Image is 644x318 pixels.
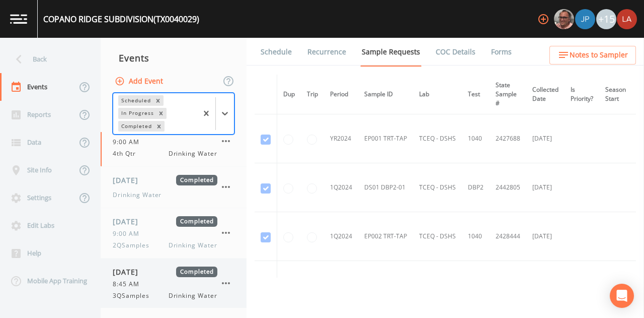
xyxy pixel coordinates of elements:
[490,114,526,163] td: 2427688
[101,116,247,167] a: [DATE]Completed9:00 AM4th QtrDrinking Water
[153,121,165,132] div: Remove Completed
[176,175,217,185] span: Completed
[575,9,595,29] img: 41241ef155101aa6d92a04480b0d0000
[169,291,217,300] span: Drinking Water
[565,75,599,114] th: Is Priority?
[118,95,152,106] div: Scheduled
[113,229,145,238] span: 9:00 AM
[113,291,155,300] span: 3QSamples
[113,138,145,147] span: 9:00 AM
[306,38,348,66] a: Recurrence
[526,261,565,310] td: [DATE]
[324,75,358,114] th: Period
[113,267,145,277] span: [DATE]
[462,114,490,163] td: 1040
[358,114,413,163] td: EP001 TRT-TAP
[413,114,462,163] td: TCEQ - DSHS
[101,167,247,208] a: [DATE]CompletedDrinking Water
[358,75,413,114] th: Sample ID
[277,75,301,114] th: Dup
[570,49,628,61] span: Notes to Sampler
[462,212,490,261] td: 1040
[462,261,490,310] td: DBP2
[113,241,155,250] span: 2QSamples
[169,149,217,158] span: Drinking Water
[324,114,358,163] td: YR2024
[599,75,632,114] th: Season Start
[176,216,217,227] span: Completed
[358,212,413,261] td: EP002 TRT-TAP
[43,13,199,25] div: COPANO RIDGE SUBDIVISION (TX0040029)
[490,163,526,212] td: 2442805
[413,212,462,261] td: TCEQ - DSHS
[10,14,27,24] img: logo
[575,9,596,29] div: Joshua gere Paul
[155,108,167,118] div: Remove In Progress
[358,163,413,212] td: DS01 DBP2-01
[490,75,526,114] th: State Sample #
[101,45,247,71] div: Events
[113,149,142,158] span: 4th Qtr
[526,212,565,261] td: [DATE]
[101,208,247,259] a: [DATE]Completed9:00 AM2QSamplesDrinking Water
[553,9,575,29] div: Mike Franklin
[490,261,526,310] td: 2446336
[324,163,358,212] td: 1Q2024
[490,38,513,66] a: Forms
[526,163,565,212] td: [DATE]
[113,175,145,185] span: [DATE]
[596,9,616,29] div: +15
[259,38,293,66] a: Schedule
[462,163,490,212] td: DBP2
[617,9,637,29] img: cf6e799eed601856facf0d2563d1856d
[360,38,422,67] a: Sample Requests
[113,280,145,289] span: 8:45 AM
[526,75,565,114] th: Collected Date
[490,212,526,261] td: 2428444
[176,267,217,277] span: Completed
[113,72,167,91] button: Add Event
[169,241,217,250] span: Drinking Water
[413,163,462,212] td: TCEQ - DSHS
[549,46,636,65] button: Notes to Sampler
[152,95,164,106] div: Remove Scheduled
[358,261,413,310] td: DS01 DBP2-01
[118,108,155,118] div: In Progress
[118,121,153,132] div: Completed
[413,261,462,310] td: TCEQ - DSHS
[101,259,247,309] a: [DATE]Completed8:45 AM3QSamplesDrinking Water
[610,284,634,308] div: Open Intercom Messenger
[324,261,358,310] td: 2Q2024
[554,9,574,29] img: e2d790fa78825a4bb76dcb6ab311d44c
[301,75,324,114] th: Trip
[434,38,477,66] a: COC Details
[113,216,145,227] span: [DATE]
[462,75,490,114] th: Test
[324,212,358,261] td: 1Q2024
[413,75,462,114] th: Lab
[526,114,565,163] td: [DATE]
[113,190,162,200] span: Drinking Water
